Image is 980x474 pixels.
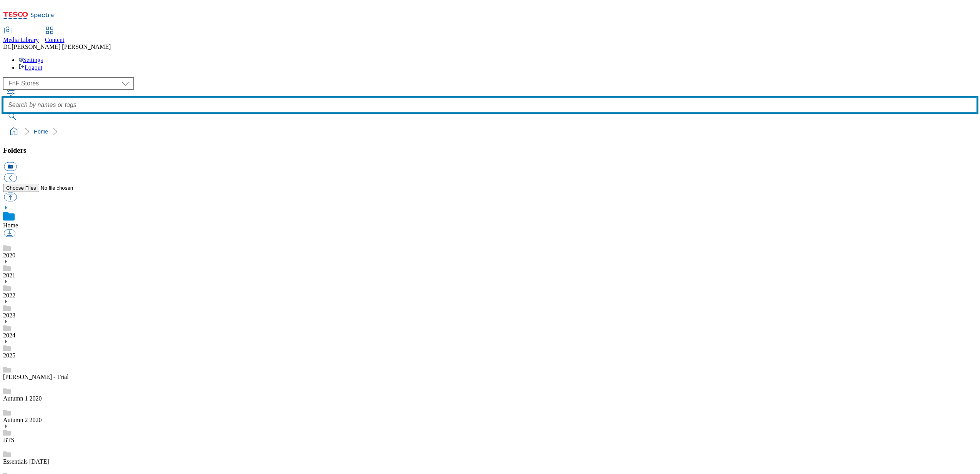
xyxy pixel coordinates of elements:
[3,124,977,139] nav: breadcrumb
[3,272,15,279] a: 2021
[3,458,49,465] a: Essentials [DATE]
[3,43,12,50] span: DC
[3,292,15,299] a: 2022
[45,37,65,43] span: Content
[3,222,18,229] a: Home
[8,125,20,138] a: home
[3,97,977,113] input: Search by names or tags
[3,332,15,339] a: 2024
[3,437,14,443] a: BTS
[3,146,977,155] h3: Folders
[3,395,42,402] a: Autumn 1 2020
[3,312,15,319] a: 2023
[3,374,69,380] a: [PERSON_NAME] - Trial
[3,37,39,43] span: Media Library
[34,129,48,135] a: Home
[45,27,65,43] a: Content
[3,417,42,423] a: Autumn 2 2020
[3,352,15,359] a: 2025
[3,252,15,259] a: 2020
[3,27,39,43] a: Media Library
[18,64,42,71] a: Logout
[12,43,111,50] span: [PERSON_NAME] [PERSON_NAME]
[18,57,43,63] a: Settings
